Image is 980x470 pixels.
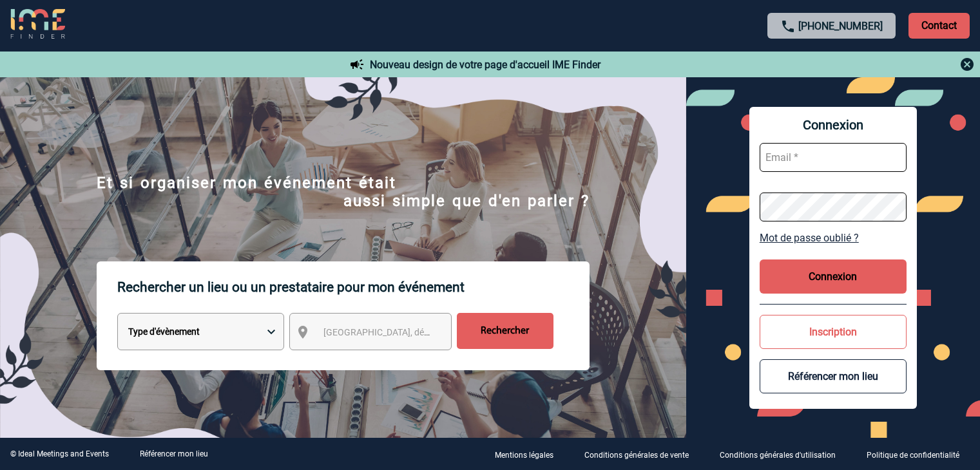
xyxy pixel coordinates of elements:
p: Conditions générales d'utilisation [720,451,836,460]
p: Mentions légales [495,451,553,460]
p: Politique de confidentialité [867,451,959,460]
a: Référencer mon lieu [140,449,208,458]
a: Conditions générales de vente [574,448,709,460]
button: Référencer mon lieu [760,359,907,393]
div: © Ideal Meetings and Events [10,449,109,458]
span: [GEOGRAPHIC_DATA], département, région... [323,327,503,337]
p: Conditions générales de vente [584,451,689,460]
span: Connexion [760,117,907,133]
p: Contact [908,13,970,39]
input: Rechercher [457,313,553,349]
img: call-24-px.png [780,19,796,34]
a: Politique de confidentialité [856,448,980,460]
p: Rechercher un lieu ou un prestataire pour mon événement [117,261,590,313]
button: Connexion [760,259,907,294]
button: Inscription [760,315,907,349]
a: Mot de passe oublié ? [760,232,907,244]
input: Email * [760,143,907,172]
a: Conditions générales d'utilisation [709,448,856,460]
a: [PHONE_NUMBER] [798,20,883,32]
a: Mentions légales [485,448,574,460]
